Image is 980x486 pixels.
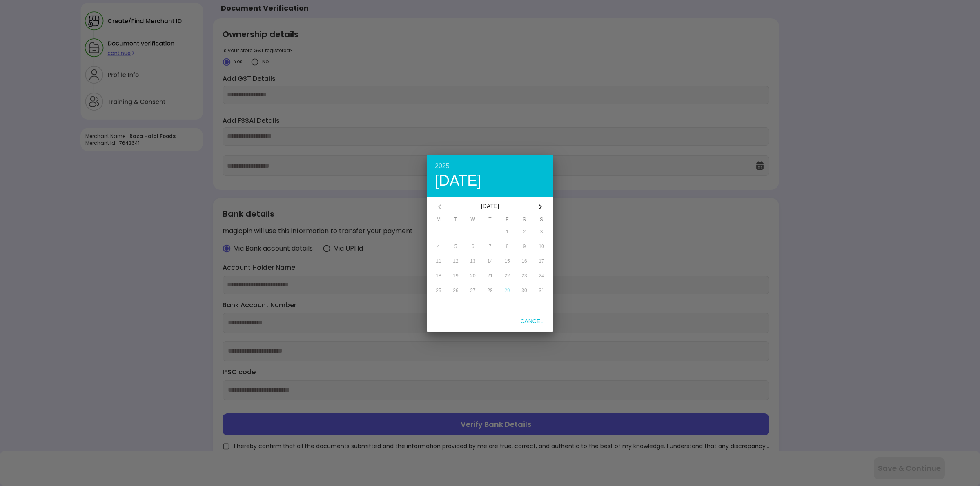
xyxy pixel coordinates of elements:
button: 3 [533,225,550,239]
button: 17 [533,254,550,268]
span: S [533,217,550,225]
button: 16 [516,254,533,268]
button: 14 [481,254,499,268]
span: 28 [487,288,492,293]
button: 7 [481,240,499,253]
span: W [464,217,481,225]
span: Cancel [514,318,550,324]
button: 11 [430,254,447,268]
span: 27 [470,288,475,293]
span: 14 [487,258,492,264]
span: 19 [453,273,458,279]
span: 24 [539,273,544,279]
button: 6 [464,240,481,253]
button: 31 [533,284,550,297]
button: 15 [499,254,516,268]
div: [DATE] [450,197,530,217]
button: 25 [430,284,447,297]
span: 3 [540,229,543,235]
span: 17 [539,258,544,264]
button: 4 [430,240,447,253]
button: 1 [499,225,516,239]
button: 9 [516,240,533,253]
span: 12 [453,258,458,264]
span: 18 [436,273,441,279]
span: 16 [521,258,527,264]
button: 24 [533,269,550,283]
span: 10 [539,244,544,249]
button: 29 [499,284,516,297]
div: [DATE] [435,173,545,188]
button: 5 [447,240,464,253]
span: 9 [523,244,526,249]
span: S [516,217,533,225]
button: 13 [464,254,481,268]
button: 22 [499,269,516,283]
span: 15 [504,258,510,264]
span: 4 [437,244,440,249]
span: T [447,217,464,225]
button: 23 [516,269,533,283]
button: 12 [447,254,464,268]
button: 20 [464,269,481,283]
span: 30 [521,288,527,293]
span: F [499,217,516,225]
span: 31 [539,288,544,293]
button: 19 [447,269,464,283]
span: 6 [472,244,474,249]
span: 23 [521,273,527,279]
span: 29 [504,288,510,293]
span: T [481,217,499,225]
span: 2 [523,229,526,235]
button: Cancel [514,314,550,328]
button: 28 [481,284,499,297]
button: 26 [447,284,464,297]
span: 11 [436,258,441,264]
span: 21 [487,273,492,279]
span: 7 [489,244,492,249]
button: 8 [499,240,516,253]
span: 5 [454,244,457,249]
button: 21 [481,269,499,283]
span: 13 [470,258,475,264]
button: 2 [516,225,533,239]
span: 26 [453,288,458,293]
div: 2025 [435,163,545,169]
span: M [430,217,447,225]
button: 30 [516,284,533,297]
span: 22 [504,273,510,279]
span: 8 [506,244,509,249]
span: 25 [436,288,441,293]
span: 1 [506,229,509,235]
button: 18 [430,269,447,283]
span: 20 [470,273,475,279]
button: 27 [464,284,481,297]
button: 10 [533,240,550,253]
